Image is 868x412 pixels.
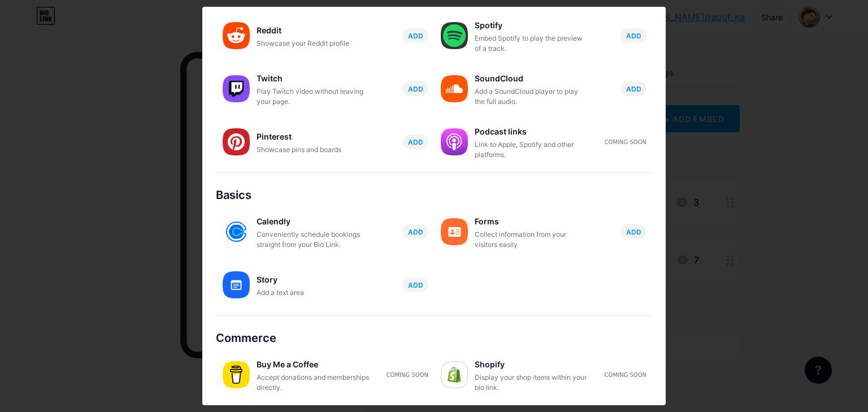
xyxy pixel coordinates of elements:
div: Forms [475,214,588,229]
button: ADD [402,81,428,96]
img: buymeacoffee [223,361,250,388]
div: Link to Apple, Spotify and other platforms. [475,140,588,160]
div: Spotify [475,18,588,33]
button: ADD [402,28,428,43]
span: ADD [408,137,423,147]
button: ADD [402,277,428,292]
img: pinterest [223,128,250,155]
span: ADD [626,84,641,94]
img: reddit [223,22,250,49]
div: Coming soon [605,371,646,379]
div: Accept donations and memberships directly. [257,372,370,393]
span: ADD [408,31,423,41]
img: podcastlinks [441,128,468,155]
div: Collect information from your visitors easily [475,229,588,250]
img: twitch [223,75,250,102]
div: Basics [216,187,652,203]
div: Story [257,272,370,288]
img: calendly [223,218,250,245]
div: Pinterest [257,129,370,145]
img: forms [441,218,468,245]
button: ADD [402,135,428,149]
div: Showcase your Reddit profile [257,38,370,49]
img: story [223,271,250,298]
div: Calendly [257,214,370,229]
button: ADD [620,81,646,96]
img: shopify [441,361,468,388]
span: ADD [408,280,423,290]
div: Add a SoundCloud player to play the full audio. [475,86,588,107]
div: Podcast links [475,124,588,140]
div: Display your shop items within your bio link. [475,372,588,393]
div: Showcase pins and boards [257,145,370,155]
div: Coming soon [387,371,428,379]
img: spotify [441,22,468,49]
div: Add a text area [257,288,370,298]
button: ADD [402,224,428,239]
button: ADD [620,28,646,43]
div: Reddit [257,23,370,38]
span: ADD [626,227,641,237]
span: ADD [626,31,641,41]
div: Commerce [216,329,652,346]
span: ADD [408,84,423,94]
img: soundcloud [441,75,468,102]
div: Twitch [257,71,370,86]
div: Embed Spotify to play the preview of a track. [475,33,588,54]
div: Buy Me a Coffee [257,357,370,372]
div: Play Twitch video without leaving your page. [257,86,370,107]
div: SoundCloud [475,71,588,86]
div: Coming soon [605,138,646,146]
span: ADD [408,227,423,237]
div: Shopify [475,357,588,372]
button: ADD [620,224,646,239]
div: Conveniently schedule bookings straight from your Bio Link. [257,229,370,250]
